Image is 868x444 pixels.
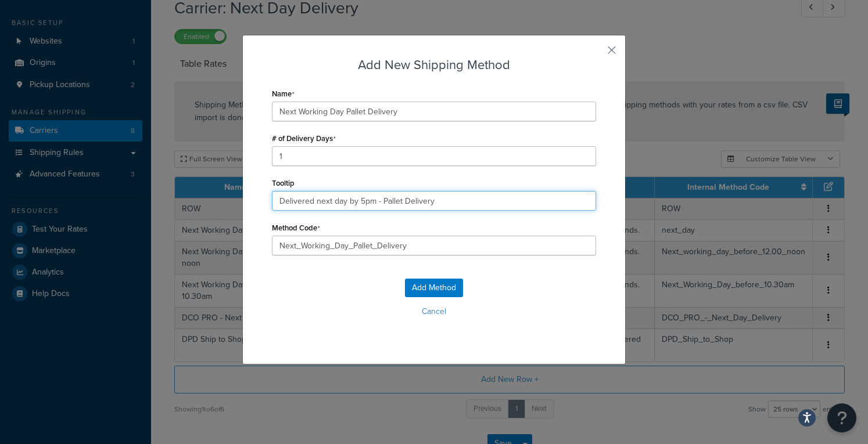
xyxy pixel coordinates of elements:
[272,223,320,233] label: Method Code
[272,303,596,320] button: Cancel
[272,89,295,99] label: Name
[272,56,596,74] h3: Add New Shipping Method
[272,134,336,143] label: # of Delivery Days
[405,279,463,297] button: Add Method
[272,179,295,187] label: Tooltip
